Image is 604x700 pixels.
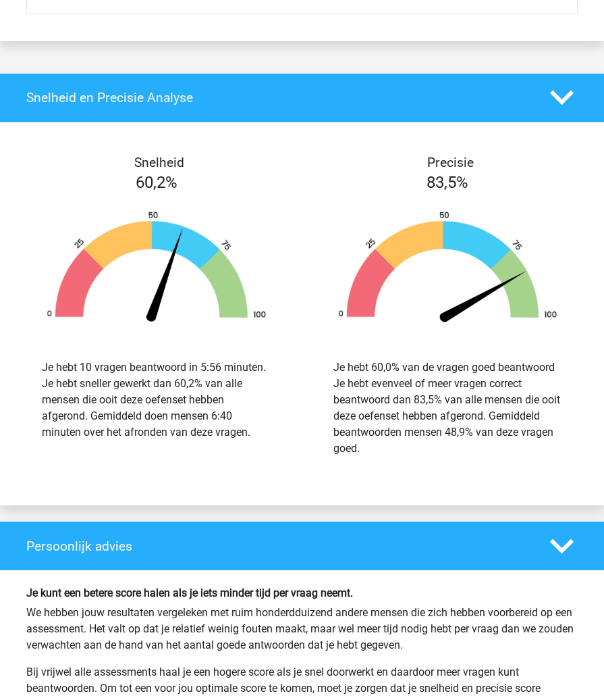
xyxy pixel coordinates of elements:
div: Je hebt 10 vragen beantwoord in 5:56 minuten. Je hebt sneller gewerkt dan 60,2% van alle mensen d... [42,359,271,441]
span: 83,5% [427,173,468,192]
h6: Je kunt een betere score halen als je iets minder tijd per vraag neemt. [26,586,578,599]
p: We hebben jouw resultaten vergeleken met ruim honderdduizend andere mensen die zich hebben voorbe... [26,605,578,653]
h4: Precisie [318,155,584,170]
img: 60.fd1bc2cbb610.png [31,211,282,327]
h4: Persoonlijk advies [26,539,530,554]
h4: Snelheid en Precisie Analyse [26,90,530,105]
span: 60,2% [136,173,177,192]
img: 83.468b19e7024c.png [323,211,574,327]
h4: Snelheid [26,155,292,170]
div: Je hebt 60,0% van de vragen goed beantwoord Je hebt evenveel of meer vragen correct beantwoord da... [333,359,563,457]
